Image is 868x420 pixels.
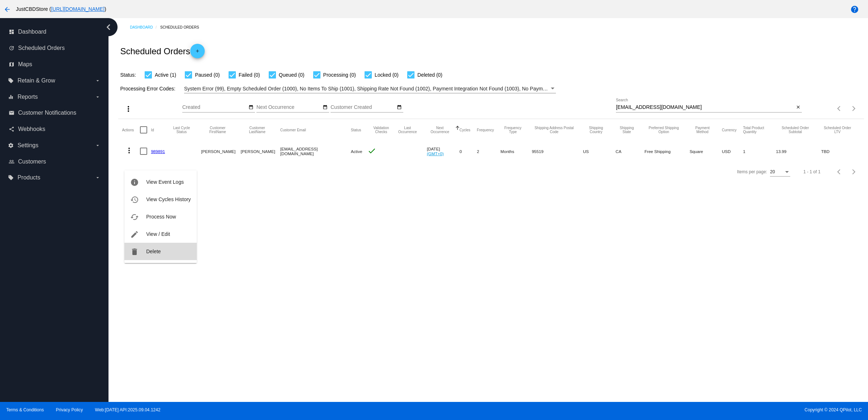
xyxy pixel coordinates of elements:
span: Delete [146,249,161,254]
mat-icon: delete [130,247,139,256]
span: View Cycles History [146,196,191,202]
span: View Event Logs [146,179,184,185]
mat-icon: info [130,178,139,187]
span: Process Now [146,214,176,220]
span: View / Edit [146,231,170,237]
mat-icon: edit [130,230,139,239]
mat-icon: history [130,195,139,204]
mat-icon: cached [130,213,139,221]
